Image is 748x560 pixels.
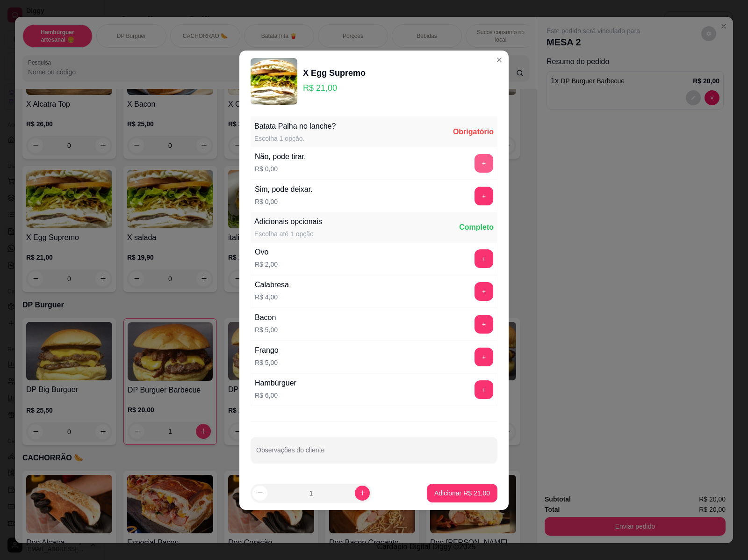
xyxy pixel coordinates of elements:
[255,279,289,291] div: Calabresa
[255,164,306,174] p: R$ 0,00
[254,121,336,132] div: Batata Palha no lanche?
[255,312,278,323] div: Bacon
[303,66,366,80] div: X Egg Supremo
[255,247,278,258] div: Ovo
[255,260,278,269] p: R$ 2,00
[255,184,313,195] div: Sim, pode deixar.
[252,486,267,501] button: decrease-product-quantity
[251,58,297,105] img: product-image
[475,282,493,301] button: add
[453,126,494,138] div: Obrigatório
[492,52,507,67] button: Close
[255,197,313,206] p: R$ 0,00
[255,292,289,302] p: R$ 4,00
[254,134,336,143] div: Escolha 1 opção.
[355,486,370,501] button: increase-product-quantity
[255,151,306,162] div: Não, pode tirar.
[475,380,493,399] button: add
[459,222,494,233] div: Completo
[255,391,296,400] p: R$ 6,00
[475,249,493,268] button: add
[475,348,493,366] button: add
[434,488,490,498] p: Adicionar R$ 21,00
[475,315,493,334] button: add
[254,216,322,227] div: Adicionais opcionais
[255,358,279,367] p: R$ 5,00
[255,325,278,335] p: R$ 5,00
[255,378,296,389] div: Hambúrguer
[427,484,497,502] button: Adicionar R$ 21,00
[475,187,493,205] button: add
[254,229,322,239] div: Escolha até 1 opção
[475,154,493,173] button: add
[303,81,366,95] p: R$ 21,00
[256,449,492,458] input: Observações do cliente
[255,345,279,356] div: Frango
